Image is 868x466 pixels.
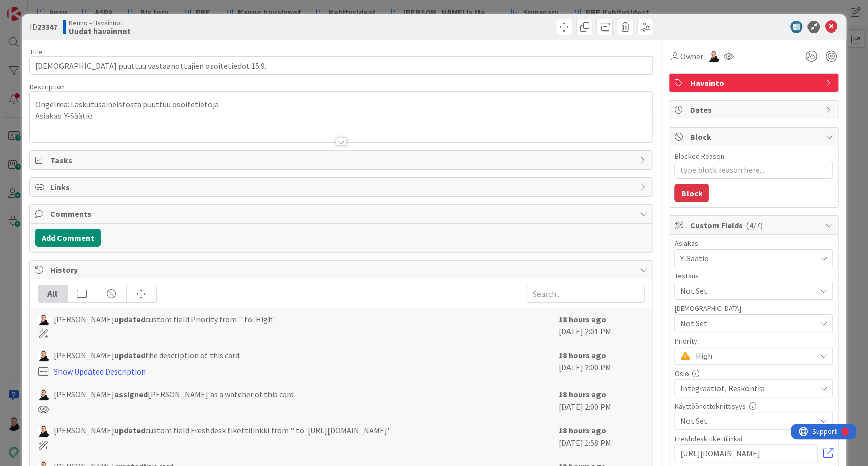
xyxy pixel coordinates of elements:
p: Asiakas: Y-Säätiö [35,110,648,122]
button: Add Comment [35,229,101,247]
img: AN [38,350,49,361]
div: [DEMOGRAPHIC_DATA] [674,305,833,312]
span: Kenno - Havainnot [69,19,131,27]
span: High [695,349,810,363]
label: Blocked Reason [674,151,724,161]
b: Uudet havainnot [69,27,131,35]
span: Not Set [680,285,815,297]
span: Support [21,2,46,14]
div: 1 [53,4,55,12]
button: Block [674,184,709,202]
span: [PERSON_NAME] custom field Freshdesk tikettilinkki from '' to '[URL][DOMAIN_NAME]' [54,424,390,437]
div: Testaus [674,272,833,279]
span: ID [29,21,57,33]
span: Description [29,82,65,91]
b: updated [114,314,145,324]
div: Priority [674,337,833,345]
div: Freshdesk tikettilinkki [674,435,833,442]
span: Not Set [680,317,815,329]
span: [PERSON_NAME] [PERSON_NAME] as a watcher of this card [54,388,294,400]
label: Title [29,47,43,56]
span: Not Set [680,415,815,427]
span: ( 4/7 ) [745,220,762,230]
div: All [38,285,68,302]
div: [DATE] 2:01 PM [558,313,645,338]
b: 23347 [37,22,57,32]
span: Havainto [690,77,820,89]
div: [DATE] 2:00 PM [558,349,645,378]
img: AN [38,425,49,437]
div: Asiakas [674,240,833,247]
img: AN [38,314,49,325]
span: [PERSON_NAME] custom field Priority from '' to 'High' [54,313,275,325]
span: Owner [680,50,703,63]
b: updated [114,425,145,436]
div: Osio [674,370,833,377]
span: Integraatiot, Reskontra [680,382,815,394]
div: [DATE] 1:58 PM [558,424,645,450]
p: Ongelma: Laskutusaineistosta puuttuu osoitetietoja [35,99,648,110]
b: 18 hours ago [558,350,606,360]
img: AN [708,51,719,62]
span: Block [690,131,820,143]
span: Dates [690,104,820,116]
b: 18 hours ago [558,389,606,399]
span: Custom Fields [690,219,820,231]
b: 18 hours ago [558,425,606,436]
div: [DATE] 2:00 PM [558,388,645,414]
span: Links [50,181,635,193]
b: 18 hours ago [558,314,606,324]
span: Comments [50,208,635,220]
span: Tasks [50,154,635,166]
a: Show Updated Description [54,366,146,377]
span: Y-Säätiö [680,252,815,264]
span: History [50,264,635,276]
div: Käyttöönottokriittisyys [674,402,833,410]
img: AN [38,389,49,400]
input: type card name here... [29,56,653,75]
b: updated [114,350,145,360]
span: [PERSON_NAME] the description of this card [54,349,240,361]
input: Search... [527,285,645,303]
b: assigned [114,389,148,399]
